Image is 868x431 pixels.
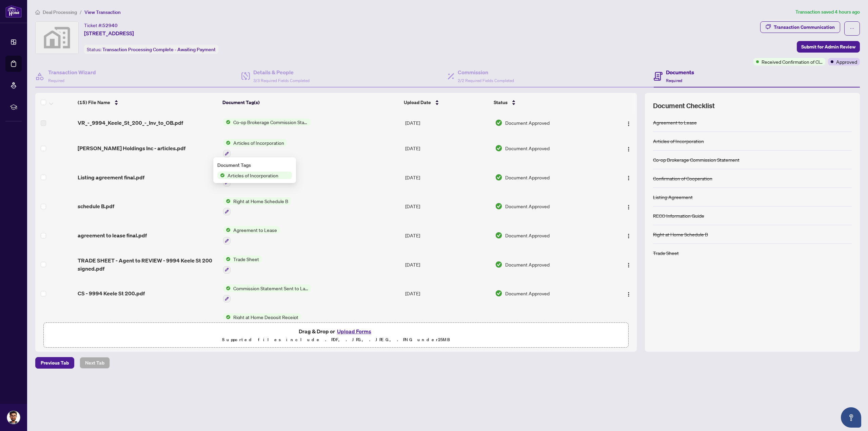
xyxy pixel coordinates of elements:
span: Previous Tab [41,357,69,368]
button: Status IconCo-op Brokerage Commission Statement [223,118,311,126]
th: (15) File Name [75,93,220,112]
button: Status IconArticles of Incorporation [223,139,287,157]
td: [DATE] [402,192,492,221]
span: [STREET_ADDRESS] [84,29,134,37]
img: Logo [626,292,631,297]
span: Listing agreement final.pdf [78,173,144,181]
span: Upload Date [404,99,431,106]
img: Document Status [495,232,502,239]
span: Document Approved [505,261,550,268]
button: Status IconRight at Home Schedule B [223,197,291,216]
button: Open asap [841,407,861,428]
img: Logo [626,146,631,152]
li: / [80,8,82,16]
div: Confirmation of Cooperation [653,175,712,182]
img: Logo [626,204,631,210]
div: Trade Sheet [653,249,679,257]
span: View Transaction [84,9,121,15]
img: Document Status [495,319,502,326]
span: agreement to lease final.pdf [78,231,147,239]
span: TRADE SHEET - Agent to REVIEW - 9994 Keele St 200 signed.pdf [78,256,218,273]
span: [PERSON_NAME] Holdings Inc - articles.pdf [78,144,185,152]
span: Agreement to Lease [231,226,280,234]
span: Articles of Incorporation [231,139,287,146]
td: [DATE] [402,308,492,337]
div: Transaction Communication [774,22,835,33]
button: Logo [623,288,634,299]
span: Required [48,78,64,83]
img: Profile Icon [7,411,20,424]
img: logo [5,5,22,18]
div: Co-op Brokerage Commission Statement [653,156,739,163]
img: Logo [626,175,631,181]
img: Status Icon [223,139,231,146]
span: VR_-_9994_Keele_St_200_-_Inv_to_OB.pdf [78,119,183,127]
img: Status Icon [223,226,231,234]
img: Status Icon [223,255,231,263]
button: Logo [623,143,634,154]
th: Status [491,93,603,112]
span: 52940 [102,22,118,28]
h4: Documents [666,68,694,76]
span: Submit for Admin Review [801,41,855,52]
td: [DATE] [402,134,492,163]
span: Document Approved [505,202,550,210]
img: Document Status [495,290,502,297]
span: Document Checklist [653,101,715,111]
button: Logo [623,201,634,212]
h4: Commission [458,68,514,76]
td: [DATE] [402,250,492,279]
div: Agreement to Lease [653,119,697,126]
button: Status IconAgreement to Lease [223,226,280,244]
h4: Details & People [253,68,310,76]
button: Previous Tab [35,357,74,369]
button: Logo [623,317,634,328]
span: (15) File Name [78,99,110,106]
div: Articles of Incorporation [653,137,704,145]
div: Listing Agreement [653,193,693,201]
img: Logo [626,121,631,126]
span: CS - 9994 Keele St 200.pdf [78,289,145,297]
img: Logo [626,262,631,268]
span: home [35,10,40,15]
span: Articles of Incorporation [225,172,281,179]
span: Document Approved [505,232,550,239]
button: Logo [623,230,634,241]
td: [DATE] [402,279,492,308]
img: svg%3e [36,22,78,54]
img: Logo [626,233,631,239]
span: 3/3 Required Fields Completed [253,78,310,83]
img: Document Status [495,144,502,152]
th: Document Tag(s) [220,93,401,112]
td: [DATE] [402,163,492,192]
img: Status Icon [223,313,231,321]
div: Ticket #: [84,21,118,29]
span: Drag & Drop orUpload FormsSupported files include .PDF, .JPG, .JPEG, .PNG under25MB [44,323,628,348]
div: Status: [84,45,218,54]
span: Right at Home Deposit Receipt [231,313,301,321]
button: Status IconCommission Statement Sent to Landlord [223,285,311,303]
img: Status Icon [217,172,225,179]
button: Upload Forms [335,327,373,336]
button: Transaction Communication [760,21,840,33]
span: Received Confirmation of Closing [762,58,823,65]
span: Document Approved [505,290,550,297]
span: Transaction Processing Complete - Awaiting Payment [102,46,216,53]
div: RECO Information Guide [653,212,704,219]
th: Upload Date [401,93,491,112]
span: RAH deposit receipt.pdf [78,318,138,327]
button: Submit for Admin Review [797,41,860,53]
span: Right at Home Schedule B [231,197,291,205]
button: Next Tab [80,357,110,369]
img: Status Icon [223,285,231,292]
span: Commission Statement Sent to Landlord [231,285,311,292]
button: Logo [623,259,634,270]
span: Trade Sheet [231,255,262,263]
article: Transaction saved 4 hours ago [795,8,860,16]
span: Document Approved [505,319,550,326]
p: Supported files include .PDF, .JPG, .JPEG, .PNG under 25 MB [48,336,624,344]
span: Status [494,99,508,106]
button: Status IconRight at Home Deposit Receipt [223,313,301,332]
button: Logo [623,117,634,128]
img: Status Icon [223,197,231,205]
